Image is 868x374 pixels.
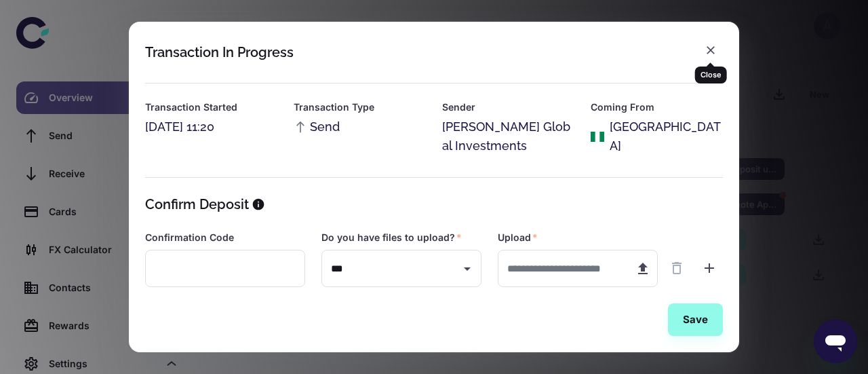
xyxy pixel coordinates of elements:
[294,117,340,136] span: Send
[145,231,234,244] label: Confirmation Code
[145,100,277,115] h6: Transaction Started
[145,194,249,214] h5: Confirm Deposit
[498,231,538,244] label: Upload
[591,100,723,115] h6: Coming From
[814,320,857,363] iframe: Button to launch messaging window
[145,117,277,136] div: [DATE] 11:20
[610,117,723,155] div: [GEOGRAPHIC_DATA]
[695,67,727,83] div: Close
[458,259,477,278] button: Open
[442,100,574,115] h6: Sender
[145,44,294,60] div: Transaction In Progress
[321,231,462,244] label: Do you have files to upload?
[668,303,723,336] button: Save
[294,100,426,115] h6: Transaction Type
[442,117,574,155] div: [PERSON_NAME] Global Investments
